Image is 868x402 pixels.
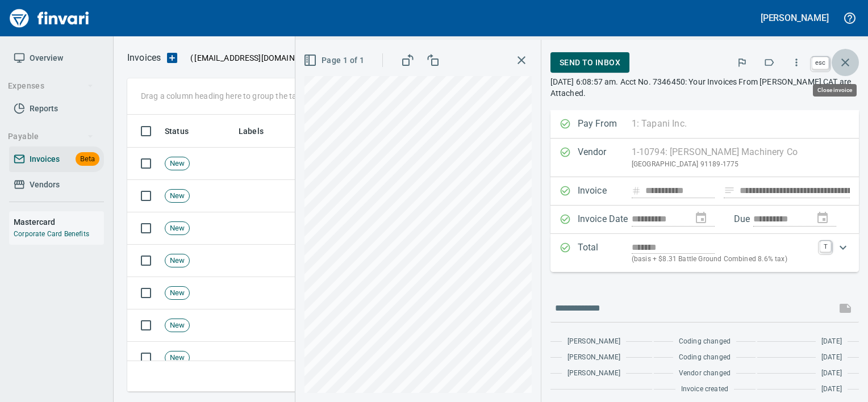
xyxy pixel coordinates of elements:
[141,90,307,102] p: Drag a column heading here to group the table
[30,152,60,166] span: Invoices
[550,76,859,99] p: [DATE] 6:08:57 am. Acct No. 7346450: Your Invoices From [PERSON_NAME] CAT are Attached.
[239,124,264,138] span: Labels
[165,353,189,363] span: New
[161,51,183,65] button: Upload an Invoice
[165,223,189,234] span: New
[165,191,189,202] span: New
[3,76,98,97] button: Expenses
[9,146,104,172] a: InvoicesBeta
[578,241,632,265] p: Total
[306,53,364,68] span: Page 1 of 1
[832,295,859,322] span: This records your message into the invoice and notifies anyone mentioned
[165,288,189,299] span: New
[729,50,754,75] button: Flag
[821,368,842,379] span: [DATE]
[567,352,620,363] span: [PERSON_NAME]
[632,254,813,265] p: (basis + $8.31 Battle Ground Combined 8.6% tax)
[679,352,731,363] span: Coding changed
[821,384,842,395] span: [DATE]
[567,336,620,347] span: [PERSON_NAME]
[761,12,829,24] h5: [PERSON_NAME]
[550,234,859,272] div: Expand
[7,5,92,32] img: Finvari
[9,96,104,122] a: Reports
[821,352,842,363] span: [DATE]
[165,320,189,331] span: New
[76,153,99,166] span: Beta
[679,368,731,379] span: Vendor changed
[30,51,63,65] span: Overview
[14,216,104,228] h6: Mastercard
[8,79,94,93] span: Expenses
[165,158,189,169] span: New
[301,50,369,71] button: Page 1 of 1
[3,126,98,147] button: Payable
[679,336,731,347] span: Coding changed
[567,368,620,379] span: [PERSON_NAME]
[165,124,189,138] span: Status
[757,50,782,75] button: Labels
[9,45,104,71] a: Overview
[821,336,842,347] span: [DATE]
[239,124,278,138] span: Labels
[784,50,809,75] button: More
[127,51,161,65] nav: breadcrumb
[183,52,327,64] p: ( )
[812,57,829,69] a: esc
[127,51,161,65] p: Invoices
[30,102,58,116] span: Reports
[820,241,831,252] a: T
[14,230,89,238] a: Corporate Card Benefits
[560,56,620,70] span: Send to Inbox
[165,256,189,266] span: New
[165,124,203,138] span: Status
[193,52,324,64] span: [EMAIL_ADDRESS][DOMAIN_NAME]
[758,9,832,27] button: [PERSON_NAME]
[8,129,94,144] span: Payable
[30,178,60,192] span: Vendors
[681,384,729,395] span: Invoice created
[9,172,104,198] a: Vendors
[550,52,629,73] button: Send to Inbox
